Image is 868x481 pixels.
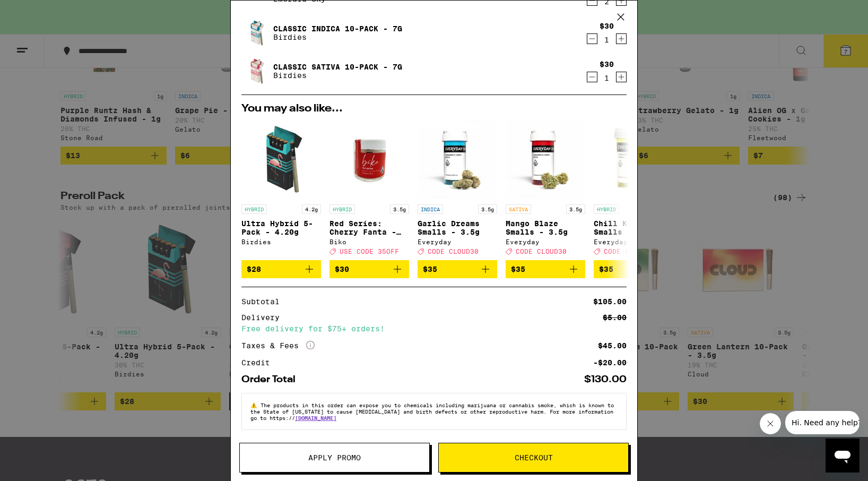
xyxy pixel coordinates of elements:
span: $35 [423,265,437,273]
button: Add to bag [506,260,585,278]
p: SATIVA [506,204,531,214]
a: Open page for Mango Blaze Smalls - 3.5g from Everyday [506,119,585,260]
p: 3.5g [390,204,409,214]
img: Everyday - Chill Kush Smalls - 3.5g [594,119,673,199]
div: -$20.00 [593,359,627,366]
img: Birdies - Ultra Hybrid 5-Pack - 4.20g [241,119,321,199]
div: Everyday [594,238,673,245]
iframe: Close message [760,413,781,434]
p: 3.5g [566,204,585,214]
p: Mango Blaze Smalls - 3.5g [506,219,585,236]
div: Everyday [418,238,497,245]
p: Chill Kush Smalls - 3.5g [594,219,673,236]
a: Open page for Ultra Hybrid 5-Pack - 4.20g from Birdies [241,119,321,260]
a: Open page for Garlic Dreams Smalls - 3.5g from Everyday [418,119,497,260]
span: CODE CLOUD30 [516,248,567,255]
div: Credit [241,359,277,366]
img: Classic Indica 10-Pack - 7g [241,18,271,48]
div: $105.00 [593,298,627,305]
button: Decrement [587,72,597,82]
a: Classic Sativa 10-Pack - 7g [273,63,402,71]
a: Open page for Chill Kush Smalls - 3.5g from Everyday [594,119,673,260]
iframe: Message from company [785,411,860,434]
span: Hi. Need any help? [6,7,76,16]
p: HYBRID [594,204,619,214]
a: Classic Indica 10-Pack - 7g [273,24,402,33]
span: ⚠️ [250,402,261,408]
button: Increment [616,72,627,82]
div: Subtotal [241,298,287,305]
p: Ultra Hybrid 5-Pack - 4.20g [241,219,321,236]
button: Increment [616,33,627,44]
iframe: Button to launch messaging window [826,439,860,473]
button: Add to bag [594,260,673,278]
p: Birdies [273,33,402,41]
div: Delivery [241,314,287,321]
div: $30 [600,60,614,68]
div: $30 [600,22,614,30]
img: Everyday - Mango Blaze Smalls - 3.5g [506,119,585,199]
p: Garlic Dreams Smalls - 3.5g [418,219,497,236]
div: $130.00 [584,375,627,384]
div: $5.00 [603,314,627,321]
span: CODE CLOUD30 [428,248,479,255]
p: Birdies [273,71,402,80]
span: The products in this order can expose you to chemicals including marijuana or cannabis smoke, whi... [250,402,614,421]
button: Add to bag [241,260,321,278]
span: Apply Promo [308,454,361,461]
p: HYBRID [329,204,355,214]
a: [DOMAIN_NAME] [295,415,336,421]
span: $30 [335,265,349,273]
a: Open page for Red Series: Cherry Fanta - 3.5g from Biko [329,119,409,260]
p: Red Series: Cherry Fanta - 3.5g [329,219,409,236]
p: INDICA [418,204,443,214]
span: $35 [599,265,613,273]
img: Everyday - Garlic Dreams Smalls - 3.5g [418,119,497,199]
div: Birdies [241,238,321,245]
div: Order Total [241,375,303,384]
p: 3.5g [478,204,497,214]
button: Apply Promo [239,443,430,473]
div: 1 [600,74,614,82]
p: 4.2g [302,204,321,214]
span: USE CODE 35OFF [340,248,399,255]
img: Classic Sativa 10-Pack - 7g [241,56,271,86]
button: Add to bag [418,260,497,278]
div: Free delivery for $75+ orders! [241,325,627,332]
img: Biko - Red Series: Cherry Fanta - 3.5g [329,119,409,199]
span: Checkout [515,454,553,461]
div: Taxes & Fees [241,341,315,350]
div: $45.00 [598,342,627,349]
div: 1 [600,36,614,44]
button: Add to bag [329,260,409,278]
span: CODE CLOUD30 [604,248,655,255]
div: Biko [329,238,409,245]
span: $35 [511,265,525,273]
div: Everyday [506,238,585,245]
button: Decrement [587,33,597,44]
button: Checkout [438,443,629,473]
h2: You may also like... [241,104,627,114]
span: $28 [247,265,261,273]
